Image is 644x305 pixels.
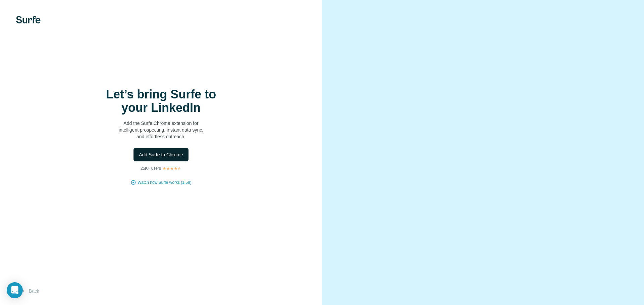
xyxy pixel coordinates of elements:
[16,16,41,23] img: Surfe's logo
[141,165,161,171] p: 25K+ users
[94,88,228,115] h1: Let’s bring Surfe to your LinkedIn
[162,166,181,170] img: Rating Stars
[7,282,23,298] div: Open Intercom Messenger
[16,285,44,297] button: Back
[94,120,228,140] p: Add the Surfe Chrome extension for intelligent prospecting, instant data sync, and effortless out...
[138,179,191,185] button: Watch how Surfe works (1:58)
[133,148,189,161] button: Add Surfe to Chrome
[139,151,183,158] span: Add Surfe to Chrome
